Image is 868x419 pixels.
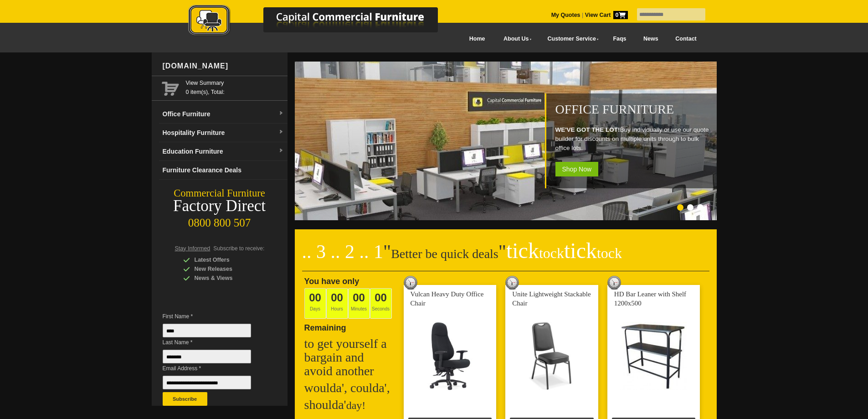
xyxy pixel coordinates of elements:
[163,5,482,38] img: Capital Commercial Furniture Logo
[278,111,284,116] img: dropdown
[163,5,482,41] a: Capital Commercial Furniture Logo
[326,288,348,319] span: Hours
[677,204,683,211] li: Page dot 1
[370,288,392,319] span: Seconds
[278,148,284,154] img: dropdown
[163,312,265,321] span: First Name *
[186,78,284,95] span: 0 item(s), Total:
[159,161,288,180] a: Furniture Clearance Deals
[183,274,270,283] div: News & Views
[152,212,288,229] div: 0800 800 507
[295,215,719,222] a: Office Furniture WE'VE GOT THE LOT!Buy individually or use our quote builder for discounts on mul...
[295,62,719,220] img: Office Furniture
[505,276,519,290] img: tick tock deal clock
[159,105,288,124] a: Office Furnituredropdown
[159,142,288,161] a: Education Furnituredropdown
[163,324,251,337] input: First Name *
[304,381,395,395] h2: woulda', coulda',
[163,350,251,363] input: Last Name *
[555,125,712,153] p: Buy individually or use our quote builder for discounts on multiple units through to bulk office ...
[152,200,288,212] div: Factory Direct
[537,29,604,49] a: Customer Service
[605,29,635,49] a: Faqs
[551,12,580,18] a: My Quotes
[331,291,343,304] span: 00
[186,78,284,88] a: View Summary
[375,291,387,304] span: 00
[555,162,599,176] span: Shop Now
[583,12,627,18] a: View Cart0
[667,29,705,49] a: Contact
[302,241,384,262] span: .. 3 .. 2 .. 1
[183,255,270,264] div: Latest Offers
[635,29,667,49] a: News
[304,398,395,412] h2: shoulda'
[163,392,207,406] button: Subscribe
[304,277,360,286] span: You have only
[304,320,346,332] span: Remaining
[163,338,265,347] span: Last Name *
[498,241,622,262] span: "
[585,12,628,18] strong: View Cart
[687,204,693,211] li: Page dot 2
[309,291,321,304] span: 00
[613,11,628,19] span: 0
[404,276,417,290] img: tick tock deal clock
[555,126,620,133] strong: WE'VE GOT THE LOT!
[183,264,270,274] div: New Releases
[175,245,211,252] span: Stay Informed
[506,238,622,263] span: tick tick
[304,288,326,319] span: Days
[493,29,537,49] a: About Us
[163,364,265,373] span: Email Address *
[607,276,621,290] img: tick tock deal clock
[353,291,365,304] span: 00
[346,399,366,411] span: day!
[539,245,564,261] span: tock
[159,124,288,142] a: Hospitality Furnituredropdown
[697,204,704,211] li: Page dot 3
[278,129,284,135] img: dropdown
[302,244,709,271] h2: Better be quick deals
[383,241,391,262] span: "
[213,245,264,252] span: Subscribe to receive:
[163,376,251,389] input: Email Address *
[597,245,622,261] span: tock
[152,187,288,200] div: Commercial Furniture
[304,337,395,378] h2: to get yourself a bargain and avoid another
[555,103,712,116] h1: Office Furniture
[348,288,370,319] span: Minutes
[159,52,288,80] div: [DOMAIN_NAME]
